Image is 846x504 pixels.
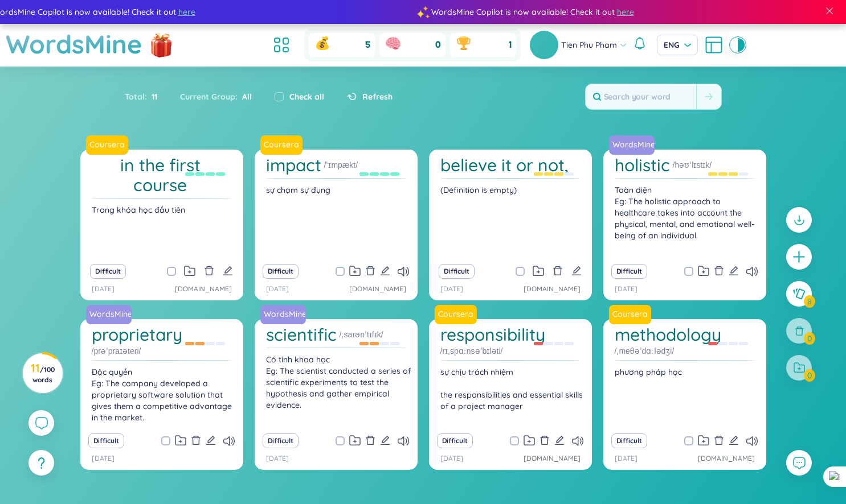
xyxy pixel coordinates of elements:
[615,284,637,295] p: [DATE]
[435,305,481,324] a: Coursera
[259,308,307,320] a: WordsMine
[714,263,724,279] button: delete
[324,159,358,171] h1: /ˈɪmpækt/
[365,266,375,276] span: delete
[554,435,565,445] span: edit
[365,39,370,51] span: 5
[440,453,463,464] p: [DATE]
[611,264,647,279] button: Difficult
[435,184,586,258] div: (Definition is empty)
[439,264,475,279] button: Difficult
[30,363,55,384] h3: 11
[260,184,412,258] div: sự chạm sự đụng
[362,90,393,103] span: Refresh
[615,325,721,345] h1: methodology
[608,139,656,150] a: WordsMine
[509,39,512,51] span: 1
[437,433,473,448] button: Difficult
[729,435,739,445] span: edit
[524,453,581,464] a: [DOMAIN_NAME]
[524,284,581,295] a: [DOMAIN_NAME]
[380,263,390,279] button: edit
[191,433,201,449] button: delete
[382,6,820,18] div: WordsMine Copilot is now available! Check it out
[714,433,724,449] button: delete
[609,184,761,258] div: Toàn diện Eg: The holistic approach to healthcare takes into account the physical, mental, and em...
[540,435,550,445] span: delete
[729,266,739,276] span: edit
[530,31,561,59] a: avatar
[191,435,201,445] span: delete
[150,29,173,63] img: flashSalesIcon.a7f4f837.png
[571,263,582,279] button: edit
[609,305,656,324] a: Coursera
[714,266,724,276] span: delete
[586,84,696,109] input: Search your word
[609,366,761,427] div: phương pháp học
[266,284,289,295] p: [DATE]
[263,264,299,279] button: Difficult
[575,6,592,18] span: here
[792,250,806,264] span: plus
[340,328,383,341] h1: /ˌsaɪənˈtɪfɪk/
[137,6,154,18] span: here
[729,263,739,279] button: edit
[729,433,739,449] button: edit
[609,135,659,155] a: WordsMine
[260,305,310,324] a: WordsMine
[92,453,115,464] p: [DATE]
[259,139,304,150] a: Coursera
[365,435,375,445] span: delete
[615,345,675,357] h1: /ˌmeθəˈdɑːlədʒi/
[554,433,565,449] button: edit
[553,266,563,276] span: delete
[698,453,755,464] a: [DOMAIN_NAME]
[266,325,337,345] h1: scientific
[440,284,463,295] p: [DATE]
[260,135,307,155] a: Coursera
[266,453,289,464] p: [DATE]
[263,433,299,448] button: Difficult
[615,155,670,175] h1: holistic
[88,433,124,448] button: Difficult
[266,155,321,175] h1: impact
[440,345,503,357] h1: /rɪˌspɑːnsəˈbɪləti/
[365,433,375,449] button: delete
[571,266,582,276] span: edit
[440,325,545,345] h1: responsibility
[380,266,390,276] span: edit
[673,159,712,171] h1: /həʊˈlɪstɪk/
[434,308,478,320] a: Coursera
[664,39,691,51] span: ENG
[611,433,647,448] button: Difficult
[615,453,637,464] p: [DATE]
[553,263,563,279] button: delete
[714,435,724,445] span: delete
[6,24,142,64] a: WordsMine
[440,155,569,175] h1: believe it or not,
[365,263,375,279] button: delete
[380,435,390,445] span: edit
[349,284,406,295] a: [DOMAIN_NAME]
[380,433,390,449] button: edit
[206,435,216,445] span: edit
[435,39,441,51] span: 0
[608,308,652,320] a: Coursera
[289,90,324,103] label: Check all
[561,39,617,51] span: Tien Phu Pham
[206,433,216,449] button: edit
[435,366,586,427] div: sự chịu trách nhiệm the responsibilities and essential skills of a project manager
[530,31,558,59] img: avatar
[540,433,550,449] button: delete
[260,354,412,427] div: Có tính khoa học Eg: The scientist conducted a series of scientific experiments to test the hypot...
